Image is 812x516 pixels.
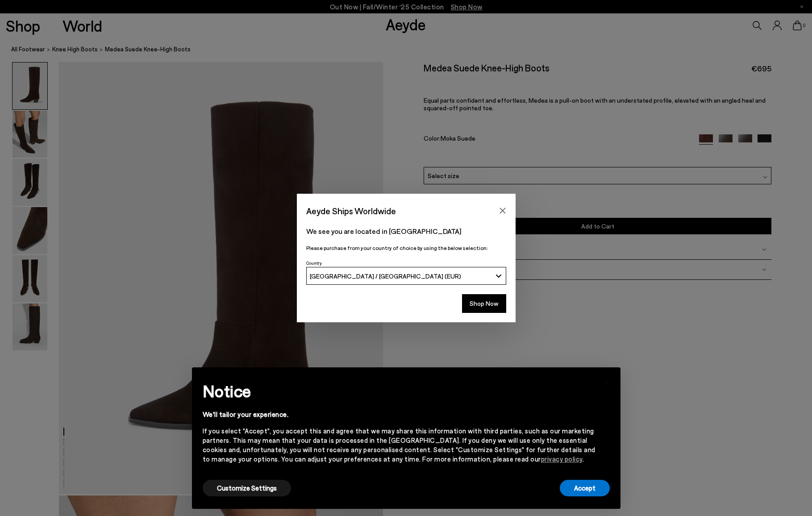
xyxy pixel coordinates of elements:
p: We see you are located in [GEOGRAPHIC_DATA] [306,226,506,237]
button: Close this notice [595,370,617,391]
button: Customize Settings [203,480,291,496]
span: Aeyde Ships Worldwide [306,203,396,219]
span: Country [306,260,322,266]
div: If you select "Accept", you accept this and agree that we may share this information with third p... [203,426,595,464]
button: Close [496,204,509,217]
h2: Notice [203,379,595,403]
span: × [603,374,609,387]
button: Shop Now [462,294,506,313]
div: We'll tailor your experience. [203,410,595,419]
a: privacy policy [541,455,583,463]
p: Please purchase from your country of choice by using the below selection: [306,244,506,252]
span: [GEOGRAPHIC_DATA] / [GEOGRAPHIC_DATA] (EUR) [310,272,461,280]
button: Accept [560,480,610,496]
